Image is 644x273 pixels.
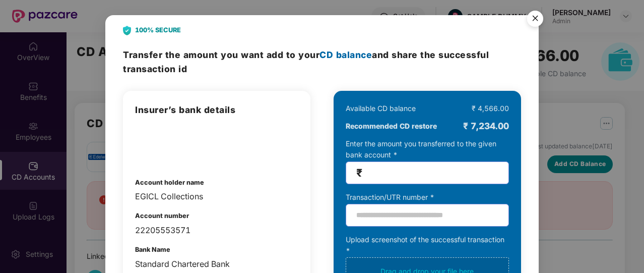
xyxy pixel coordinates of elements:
[123,48,521,76] h3: Transfer the amount and share the successful transaction id
[123,26,131,35] img: svg+xml;base64,PHN2ZyB4bWxucz0iaHR0cDovL3d3dy53My5vcmcvMjAwMC9zdmciIHdpZHRoPSIyNCIgaGVpZ2h0PSIyOC...
[135,103,298,117] h3: Insurer’s bank details
[135,224,298,237] div: 22205553571
[135,246,170,253] b: Bank Name
[135,190,298,203] div: EGICL Collections
[346,138,509,184] div: Enter the amount you transferred to the given bank account *
[135,127,187,162] img: integrations
[521,6,548,33] button: Close
[346,192,509,203] div: Transaction/UTR number *
[135,179,204,186] b: Account holder name
[135,258,298,270] div: Standard Chartered Bank
[135,212,189,220] b: Account number
[221,49,372,60] span: you want add to your
[346,121,437,132] b: Recommended CD restore
[319,49,372,60] span: CD balance
[472,103,509,114] div: ₹ 4,566.00
[346,103,416,114] div: Available CD balance
[356,167,362,179] span: ₹
[463,119,509,133] div: ₹ 7,234.00
[135,25,181,35] b: 100% SECURE
[521,6,549,34] img: svg+xml;base64,PHN2ZyB4bWxucz0iaHR0cDovL3d3dy53My5vcmcvMjAwMC9zdmciIHdpZHRoPSI1NiIgaGVpZ2h0PSI1Ni...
